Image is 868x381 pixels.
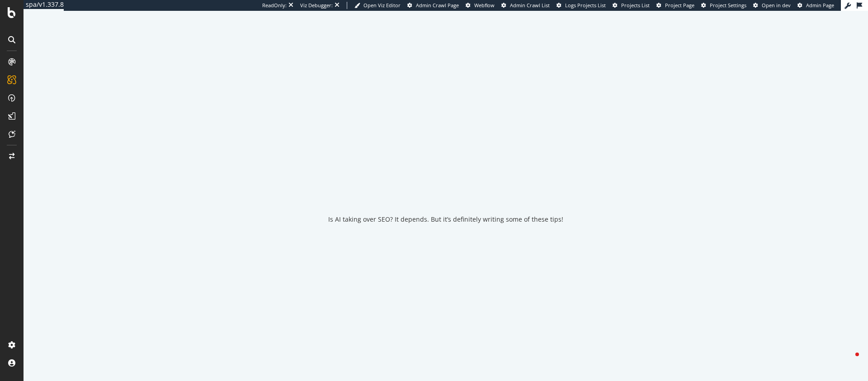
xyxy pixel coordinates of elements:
div: Is AI taking over SEO? It depends. But it’s definitely writing some of these tips! [328,215,563,224]
div: animation [413,168,478,200]
a: Projects List [613,2,650,9]
span: Admin Page [806,2,834,9]
span: Projects List [621,2,650,9]
a: Admin Crawl List [501,2,550,9]
span: Webflow [474,2,495,9]
span: Admin Crawl List [510,2,550,9]
span: Open Viz Editor [363,2,401,9]
a: Project Page [656,2,694,9]
span: Project Settings [710,2,746,9]
a: Admin Page [797,2,834,9]
a: Logs Projects List [557,2,606,9]
a: Admin Crawl Page [407,2,459,9]
a: Webflow [466,2,495,9]
span: Admin Crawl Page [416,2,459,9]
a: Project Settings [701,2,746,9]
iframe: Intercom live chat [837,350,859,372]
a: Open Viz Editor [354,2,401,9]
span: Open in dev [762,2,791,9]
div: Viz Debugger: [300,2,333,9]
a: Open in dev [753,2,791,9]
span: Project Page [665,2,694,9]
span: Logs Projects List [565,2,606,9]
div: ReadOnly: [262,2,287,9]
